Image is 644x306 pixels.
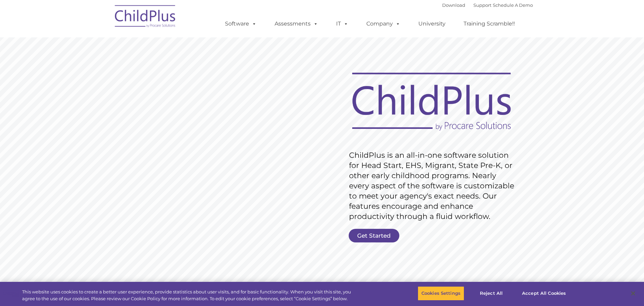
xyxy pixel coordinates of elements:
[329,17,355,31] a: IT
[473,2,491,8] a: Support
[442,2,465,8] a: Download
[412,17,452,31] a: University
[111,0,179,34] img: ChildPlus by Procare Solutions
[349,150,518,222] rs-layer: ChildPlus is an all-in-one software solution for Head Start, EHS, Migrant, State Pre-K, or other ...
[349,229,399,242] a: Get Started
[218,17,263,31] a: Software
[493,2,533,8] a: Schedule A Demo
[457,17,522,31] a: Training Scramble!!
[518,286,570,301] button: Accept All Cookies
[268,17,325,31] a: Assessments
[442,2,533,8] font: |
[360,17,407,31] a: Company
[22,289,354,302] div: This website uses cookies to create a better user experience, provide statistics about user visit...
[470,286,512,301] button: Reject All
[418,286,464,301] button: Cookies Settings
[626,286,641,301] button: Close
